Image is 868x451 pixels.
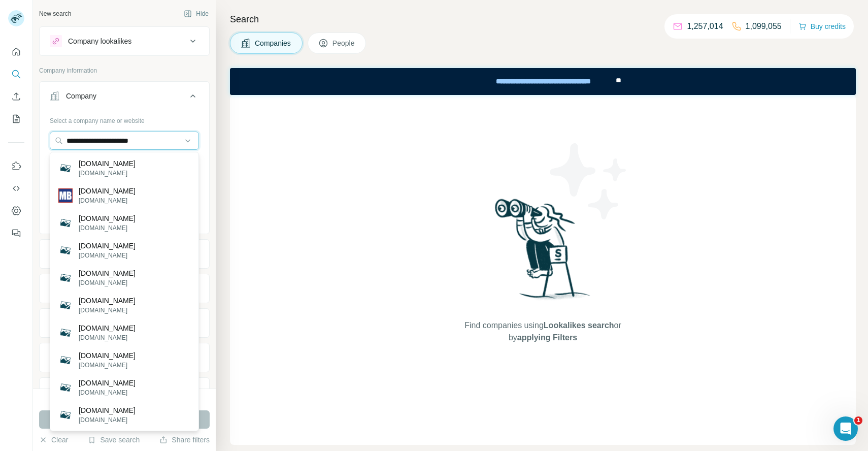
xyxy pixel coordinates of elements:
[50,112,199,125] div: Select a company name or website
[798,19,846,34] button: Buy credits
[40,380,209,404] button: Technologies
[8,179,24,198] button: Use Surfe API
[544,321,614,330] span: Lookalikes search
[8,10,24,26] img: Avatar
[490,196,596,309] img: Surfe Illustration - Woman searching with binoculars
[40,242,209,266] button: Industry
[255,38,292,48] span: Companies
[58,298,73,312] img: christophergartner.com
[79,378,136,388] p: [DOMAIN_NAME]
[58,408,73,422] img: christiane-baumgartner.com
[461,319,624,344] span: Find companies using or by
[58,326,73,340] img: baileygartner.com
[79,251,136,260] p: [DOMAIN_NAME]
[79,213,136,223] p: [DOMAIN_NAME]
[79,405,136,415] p: [DOMAIN_NAME]
[79,306,136,315] p: [DOMAIN_NAME]
[79,186,136,196] p: [DOMAIN_NAME]
[8,224,24,242] button: Feedback
[8,157,24,175] button: Use Surfe on LinkedIn
[79,223,136,233] p: [DOMAIN_NAME]
[79,268,136,278] p: [DOMAIN_NAME]
[40,84,209,112] button: Company
[517,333,577,342] span: applying Filters
[543,136,635,227] img: Surfe Illustration - Stars
[58,271,73,285] img: timobaumgartner.com
[39,66,210,75] p: Company information
[746,20,782,33] p: 1,099,055
[79,350,136,361] p: [DOMAIN_NAME]
[79,241,136,251] p: [DOMAIN_NAME]
[8,43,24,61] button: Quick start
[687,20,723,33] p: 1,257,014
[40,276,209,301] button: HQ location
[230,68,856,95] iframe: Banner
[40,311,209,335] button: Annual revenue ($)
[8,65,24,83] button: Search
[854,416,862,425] span: 1
[68,36,131,46] div: Company lookalikes
[8,202,24,220] button: Dashboard
[79,196,136,205] p: [DOMAIN_NAME]
[79,415,136,425] p: [DOMAIN_NAME]
[58,161,73,175] img: mirabaumgartner.com
[58,380,73,395] img: drgartner.com
[88,435,140,445] button: Save search
[40,29,209,53] button: Company lookalikes
[79,278,136,287] p: [DOMAIN_NAME]
[159,435,210,445] button: Share filters
[39,9,71,18] div: New search
[79,169,136,178] p: [DOMAIN_NAME]
[58,188,73,203] img: VoteBaumgartner.com
[332,38,356,48] span: People
[177,6,216,21] button: Hide
[58,216,73,230] img: ehgartner.com
[79,158,136,169] p: [DOMAIN_NAME]
[40,345,209,370] button: Employees (size)
[230,12,856,26] h4: Search
[66,91,96,101] div: Company
[58,353,73,367] img: haribaumgartner.com
[8,87,24,106] button: Enrich CSV
[39,435,68,445] button: Clear
[58,243,73,257] img: twanbraccogartner.com
[8,110,24,128] button: My lists
[79,388,136,397] p: [DOMAIN_NAME]
[79,323,136,333] p: [DOMAIN_NAME]
[79,296,136,306] p: [DOMAIN_NAME]
[79,361,136,370] p: [DOMAIN_NAME]
[79,333,136,342] p: [DOMAIN_NAME]
[833,416,858,441] iframe: Intercom live chat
